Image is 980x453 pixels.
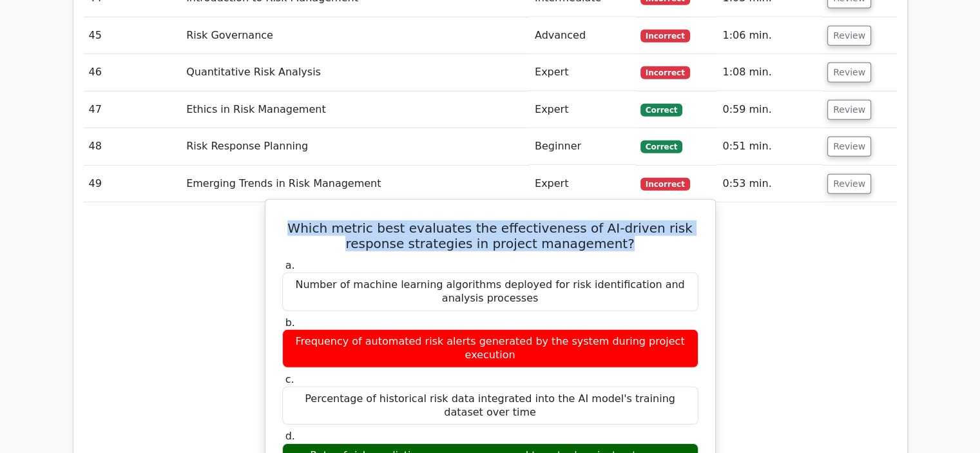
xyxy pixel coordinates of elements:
span: a. [285,259,295,271]
td: Advanced [530,17,635,54]
button: Review [827,26,871,46]
td: 47 [84,92,182,128]
td: 46 [84,54,182,91]
span: b. [285,316,295,329]
td: 1:06 min. [717,17,822,54]
button: Review [827,137,871,157]
button: Review [827,174,871,194]
span: Correct [640,140,682,153]
td: Beginner [530,128,635,165]
td: 48 [84,128,182,165]
td: Expert [530,92,635,128]
button: Review [827,63,871,82]
td: 1:08 min. [717,54,822,91]
span: Incorrect [640,30,690,43]
td: 0:59 min. [717,92,822,128]
td: 0:53 min. [717,166,822,202]
span: Incorrect [640,178,690,191]
button: Review [827,100,871,120]
td: Risk Response Planning [181,128,530,165]
div: Percentage of historical risk data integrated into the AI model's training dataset over time [282,387,698,425]
div: Number of machine learning algorithms deployed for risk identification and analysis processes [282,273,698,311]
td: Expert [530,54,635,91]
div: Frequency of automated risk alerts generated by the system during project execution [282,329,698,368]
h5: Which metric best evaluates the effectiveness of AI-driven risk response strategies in project ma... [281,220,700,251]
td: 45 [84,17,182,54]
td: Expert [530,166,635,202]
td: 0:51 min. [717,128,822,165]
td: Risk Governance [181,17,530,54]
span: Correct [640,104,682,117]
span: Incorrect [640,66,690,79]
span: d. [285,430,295,442]
td: Quantitative Risk Analysis [181,54,530,91]
span: c. [285,373,294,385]
td: Ethics in Risk Management [181,92,530,128]
td: Emerging Trends in Risk Management [181,166,530,202]
td: 49 [84,166,182,202]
